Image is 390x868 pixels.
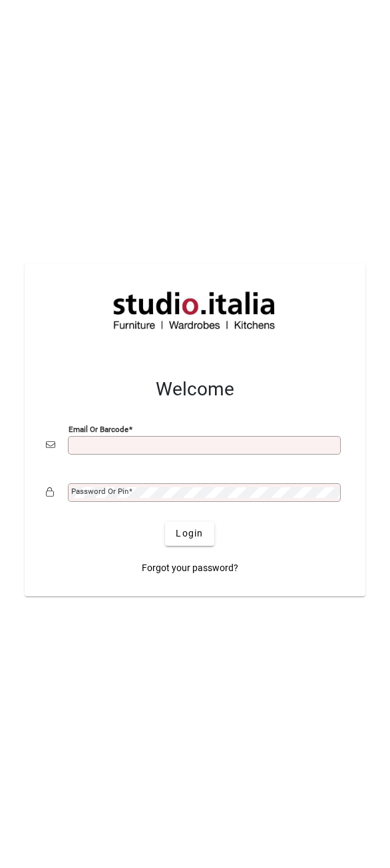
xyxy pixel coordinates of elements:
[136,556,244,580] a: Forgot your password?
[69,424,128,433] mat-label: Email or Barcode
[142,561,238,575] span: Forgot your password?
[176,527,203,541] span: Login
[46,378,344,401] h2: Welcome
[165,522,214,546] button: Login
[71,487,128,496] mat-label: Password or Pin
